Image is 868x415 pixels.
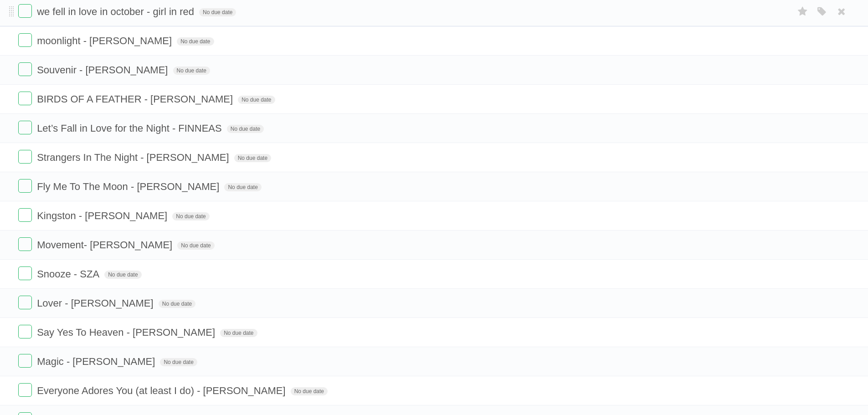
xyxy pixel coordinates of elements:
[234,154,271,162] span: No due date
[18,62,32,76] label: Done
[238,96,275,104] span: No due date
[37,268,102,280] span: Snooze - SZA
[227,125,264,133] span: No due date
[37,6,196,17] span: we fell in love in october - girl in red
[18,92,32,105] label: Done
[172,212,209,220] span: No due date
[199,8,236,16] span: No due date
[177,37,214,46] span: No due date
[37,297,156,309] span: Lover - [PERSON_NAME]
[18,325,32,338] label: Done
[18,179,32,193] label: Done
[220,329,257,337] span: No due date
[18,33,32,47] label: Done
[18,266,32,280] label: Done
[18,354,32,368] label: Done
[160,358,197,366] span: No due date
[159,300,195,308] span: No due date
[37,93,235,105] span: BIRDS OF A FEATHER - [PERSON_NAME]
[177,241,214,250] span: No due date
[18,4,32,18] label: Done
[224,183,261,191] span: No due date
[37,152,231,163] span: Strangers In The Night - [PERSON_NAME]
[37,239,175,251] span: Movement- [PERSON_NAME]
[37,385,288,396] span: Everyone Adores You (at least I do) - [PERSON_NAME]
[104,271,141,279] span: No due date
[18,296,32,309] label: Done
[291,387,328,395] span: No due date
[18,150,32,164] label: Done
[37,35,174,46] span: moonlight - [PERSON_NAME]
[18,383,32,397] label: Done
[173,67,210,75] span: No due date
[18,237,32,251] label: Done
[37,356,157,367] span: Magic - [PERSON_NAME]
[37,123,224,134] span: Let’s Fall in Love for the Night - FINNEAS
[37,327,217,338] span: Say Yes To Heaven - [PERSON_NAME]
[37,64,170,76] span: Souvenir - [PERSON_NAME]
[18,121,32,134] label: Done
[37,210,169,221] span: Kingston - [PERSON_NAME]
[37,181,221,192] span: Fly Me To The Moon - [PERSON_NAME]
[18,208,32,222] label: Done
[794,4,812,19] label: Star task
